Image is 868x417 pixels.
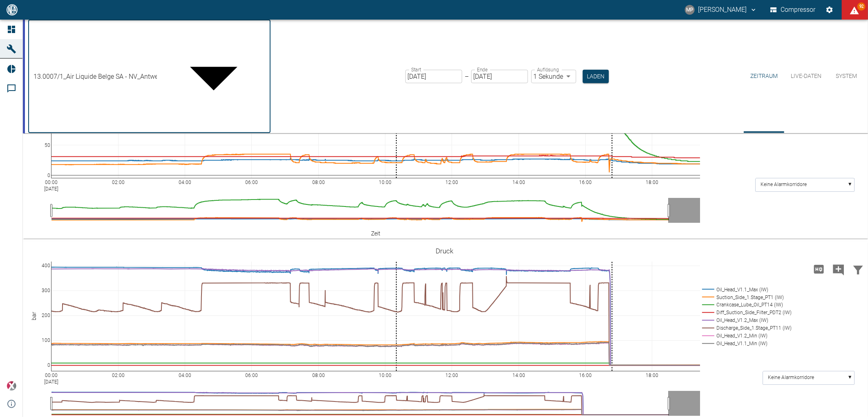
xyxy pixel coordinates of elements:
span: 13.0007/1_Air Liquide Belge SA - NV_Antwerpen-[GEOGRAPHIC_DATA] (BE) [34,72,248,81]
button: Live-Daten [784,20,828,133]
span: Hohe Auflösung [809,265,829,273]
label: Auflösung [537,66,559,73]
text: Keine Alarmkorridore [768,375,814,381]
label: Start [411,66,421,73]
img: logo [6,4,18,15]
img: Xplore Logo [7,381,16,391]
button: Einstellungen [822,2,837,17]
span: 92 [857,2,866,11]
button: Zeitraum [744,20,784,133]
button: Laden [583,70,609,83]
div: MP [685,5,695,15]
div: 1 Sekunde [531,70,576,83]
p: – [465,72,469,81]
text: Keine Alarmkorridore [761,182,807,188]
button: Compressor [769,2,817,17]
button: System [828,20,865,133]
button: Kommentar hinzufügen [829,259,848,280]
label: Ende [477,66,488,73]
button: Daten filtern [848,259,868,280]
input: DD.MM.YYYY [405,70,462,83]
input: DD.MM.YYYY [471,70,528,83]
button: marc.philipps@neac.de [684,2,758,17]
